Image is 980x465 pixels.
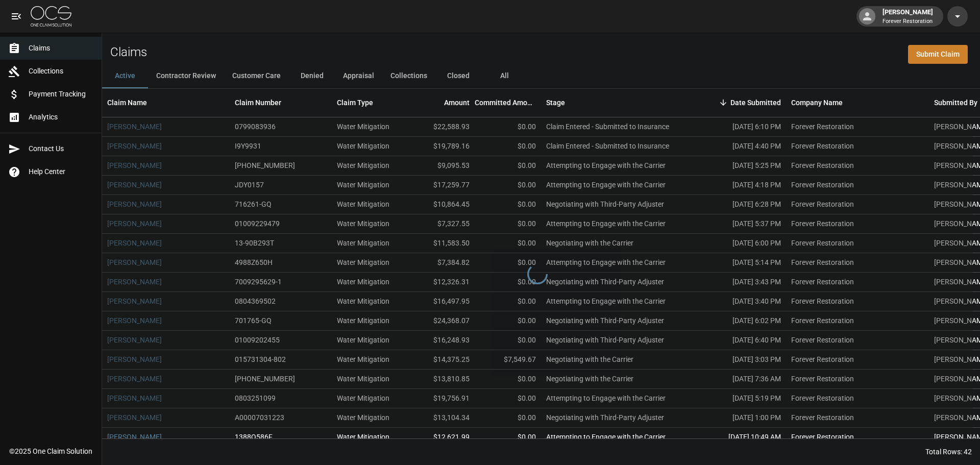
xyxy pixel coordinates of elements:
[694,88,786,117] div: Date Submitted
[148,64,224,88] button: Contractor Review
[878,7,937,26] div: [PERSON_NAME]
[9,446,92,456] div: © 2025 One Claim Solution
[29,112,93,123] span: Analytics
[408,88,475,117] div: Amount
[230,88,332,117] div: Claim Number
[224,64,289,88] button: Customer Care
[475,88,536,117] div: Committed Amount
[694,428,786,447] div: [DATE] 10:49 AM
[408,428,475,447] div: $12,621.99
[332,88,408,117] div: Claim Type
[102,64,980,88] div: dynamic tabs
[475,428,541,447] div: $0.00
[110,45,147,60] h2: Claims
[335,64,382,88] button: Appraisal
[791,88,843,117] div: Company Name
[475,88,541,117] div: Committed Amount
[546,432,666,442] div: Attempting to Engage with the Carrier
[925,447,972,457] div: Total Rows: 42
[546,88,565,117] div: Stage
[934,88,977,117] div: Submitted By
[791,432,854,442] div: Forever Restoration
[107,88,147,117] div: Claim Name
[541,88,694,117] div: Stage
[31,6,71,27] img: ocs-logo-white-transparent.png
[337,88,373,117] div: Claim Type
[29,43,93,54] span: Claims
[382,64,435,88] button: Collections
[444,88,470,117] div: Amount
[102,88,230,117] div: Claim Name
[481,64,527,88] button: All
[29,89,93,100] span: Payment Tracking
[786,88,929,117] div: Company Name
[102,64,148,88] button: Active
[235,432,273,442] div: 1388Q586F
[730,88,781,117] div: Date Submitted
[29,166,93,177] span: Help Center
[337,432,389,442] div: Water Mitigation
[29,66,93,77] span: Collections
[6,6,27,27] button: open drawer
[235,88,281,117] div: Claim Number
[107,432,162,442] a: [PERSON_NAME]
[435,64,481,88] button: Closed
[29,143,93,154] span: Contact Us
[289,64,335,88] button: Denied
[883,17,933,26] p: Forever Restoration
[716,95,730,110] button: Sort
[908,45,968,64] a: Submit Claim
